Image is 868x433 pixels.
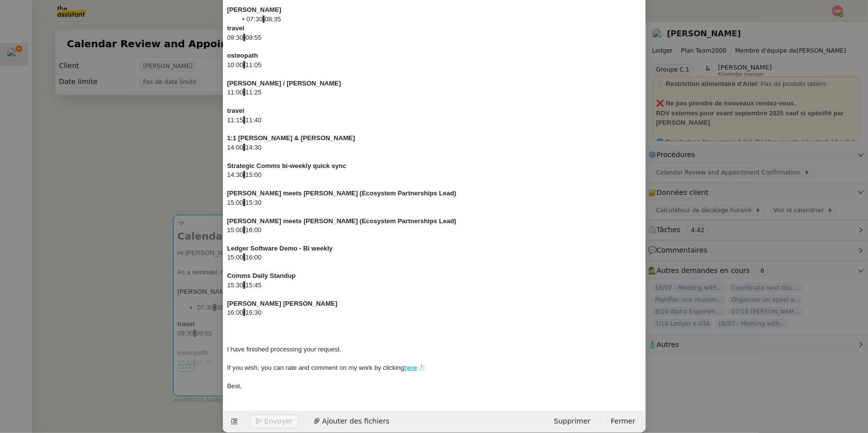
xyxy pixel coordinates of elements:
div: 15:30 15:45 [227,281,642,290]
span: - [263,15,265,23]
strong: Ledger Software Demo - Bi weekly [227,245,333,252]
span: - [243,61,245,69]
strong: travel [227,24,245,32]
strong: [PERSON_NAME] [PERSON_NAME] [227,300,338,307]
div: 16:00 16:30 [227,308,642,317]
span: - [243,281,245,289]
button: Ajouter des fichiers [307,415,395,429]
strong: [PERSON_NAME] [227,6,282,13]
div: 14:30 15:00 [227,171,642,179]
span: - [243,116,245,124]
div: I have finished processing your request. [227,345,642,354]
span: - [243,309,245,316]
span: - [243,88,245,96]
div: 11:15 11:40 [227,116,642,125]
strong: Comms Daily Standup [227,272,296,279]
button: Fermer [605,415,641,429]
strong: osteopath [227,52,258,59]
span: - [243,171,245,178]
span: - [243,254,245,261]
span: - [243,226,245,234]
div: 15:00 15:30 [227,198,642,207]
strong: travel [227,107,245,114]
span: - [243,144,245,151]
strong: [PERSON_NAME] meets [PERSON_NAME] (Ecosystem Partnerships Lead) [227,189,457,197]
strong: 1:1 [PERSON_NAME] & [PERSON_NAME] [227,134,355,142]
div: 11:00 11:25 [227,88,642,97]
div: 14:00 14:30 [227,143,642,152]
div: Best, [227,382,642,391]
button: Supprimer [548,415,596,429]
li: 07:30 08:35 [237,15,642,24]
span: Fermer [611,416,635,427]
a: here [404,364,417,371]
button: Envoyer [250,415,299,429]
span: Supprimer [554,416,590,427]
strong: Strategic Comms bi-weekly quick sync [227,162,347,170]
div: 15:00 16:00 [227,253,642,262]
strong: [PERSON_NAME] / [PERSON_NAME] [227,80,341,87]
span: - [243,199,245,206]
span: Ajouter des fichiers [322,416,389,427]
span: - [243,34,245,41]
div: 10:00 11:05 [227,61,642,70]
div: If you wish, you can rate and comment on my work by clicking ⏱️ [227,363,642,372]
div: 09:30 09:55 [227,33,642,42]
div: 15:00 16:00 [227,226,642,235]
strong: [PERSON_NAME] meets [PERSON_NAME] (Ecosystem Partnerships Lead) [227,217,457,225]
